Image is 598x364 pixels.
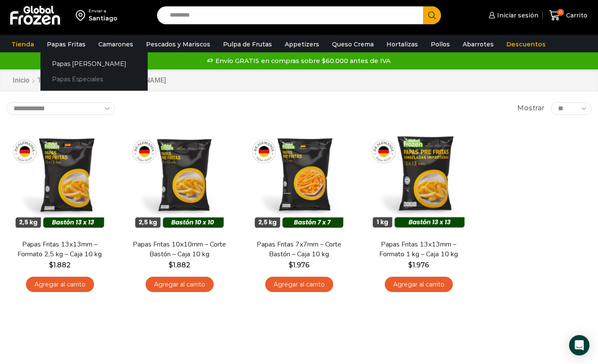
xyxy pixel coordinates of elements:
div: Open Intercom Messenger [569,335,589,355]
bdi: 1.976 [408,261,429,269]
a: Papas Fritas 7x7mm – Corte Bastón – Caja 10 kg [251,240,347,259]
bdi: 1.976 [289,261,309,269]
a: Camarones [94,36,137,52]
bdi: 1.882 [49,261,71,269]
span: Mostrar [517,103,544,113]
a: Papas Especiales [40,72,148,87]
a: Hortalizas [382,36,422,52]
span: $ [408,261,412,269]
a: Agregar al carrito: “Papas Fritas 13x13mm - Formato 2,5 kg - Caja 10 kg” [26,277,94,292]
span: $ [49,261,53,269]
a: Agregar al carrito: “Papas Fritas 10x10mm - Corte Bastón - Caja 10 kg” [146,277,214,292]
a: Inicio [12,76,30,86]
span: 0 [557,9,564,16]
a: Papas Fritas 10x10mm – Corte Bastón – Caja 10 kg [132,240,228,259]
button: Search button [423,6,441,24]
div: Enviar a [89,8,117,14]
a: Abarrotes [458,36,498,52]
a: Papas [PERSON_NAME] [40,56,148,72]
a: Tienda [7,36,38,52]
span: $ [289,261,293,269]
a: Appetizers [280,36,323,52]
a: Pollos [426,36,454,52]
select: Pedido de la tienda [6,102,115,115]
div: Santiago [89,14,117,23]
a: Iniciar sesión [486,7,538,24]
a: Queso Crema [328,36,378,52]
a: Pescados y Mariscos [142,36,215,52]
a: Tienda [37,76,59,86]
a: Papas Fritas [43,36,90,52]
a: Papas Fritas 13x13mm – Formato 2,5 kg – Caja 10 kg [12,240,108,259]
span: Carrito [564,11,587,20]
span: $ [169,261,173,269]
a: Pulpa de Frutas [219,36,276,52]
nav: Breadcrumb [12,76,166,86]
bdi: 1.882 [169,261,190,269]
a: Agregar al carrito: “Papas Fritas 7x7mm - Corte Bastón - Caja 10 kg” [265,277,333,292]
a: 0 Carrito [547,6,589,26]
span: Iniciar sesión [495,11,538,20]
a: Papas Fritas 13x13mm – Formato 1 kg – Caja 10 kg [371,240,467,259]
a: Agregar al carrito: “Papas Fritas 13x13mm - Formato 1 kg - Caja 10 kg” [385,277,453,292]
img: address-field-icon.svg [76,8,89,23]
a: Descuentos [502,36,550,52]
